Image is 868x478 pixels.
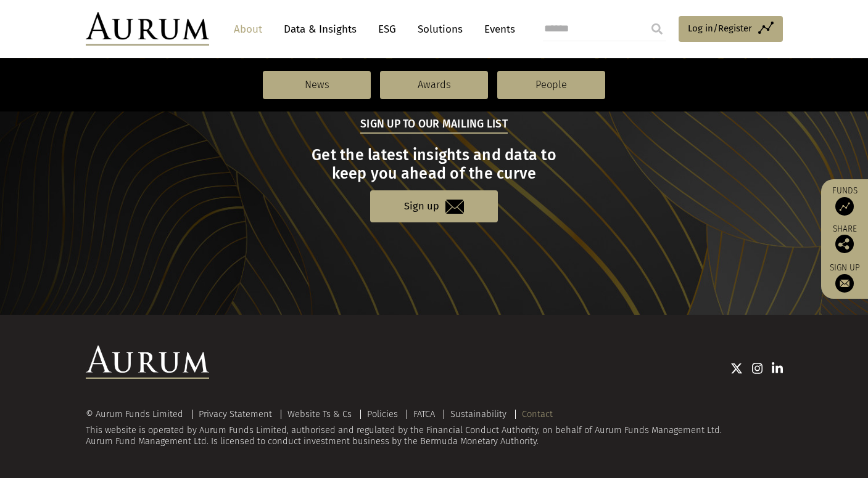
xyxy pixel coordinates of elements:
a: FATCA [413,408,435,419]
div: © Aurum Funds Limited [86,410,189,419]
a: People [497,71,605,99]
img: Twitter icon [730,362,743,375]
a: Awards [380,71,488,99]
img: Linkedin icon [772,362,783,375]
a: ESG [372,18,402,41]
a: Solutions [411,18,469,41]
input: Submit [645,17,669,41]
div: This website is operated by Aurum Funds Limited, authorised and regulated by the Financial Conduc... [86,410,783,447]
a: News [263,71,371,99]
img: Aurum Logo [86,346,209,379]
a: Funds [827,185,862,216]
a: Policies [367,408,398,419]
h3: Get the latest insights and data to keep you ahead of the curve [87,146,781,183]
a: Sign up [370,190,498,222]
span: Log in/Register [688,21,752,36]
a: Website Ts & Cs [287,408,352,419]
img: Access Funds [835,197,854,216]
img: Sign up to our newsletter [835,274,854,293]
img: Share this post [835,235,854,253]
h5: Sign up to our mailing list [360,116,508,134]
a: Log in/Register [679,16,783,42]
a: Sign up [827,262,862,293]
a: Contact [522,408,553,419]
img: Instagram icon [752,362,763,375]
a: About [228,18,268,41]
a: Privacy Statement [199,408,272,419]
img: Aurum [86,12,209,46]
div: Share [827,225,862,253]
a: Data & Insights [278,18,363,41]
a: Sustainability [450,408,506,419]
a: Events [478,18,515,41]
